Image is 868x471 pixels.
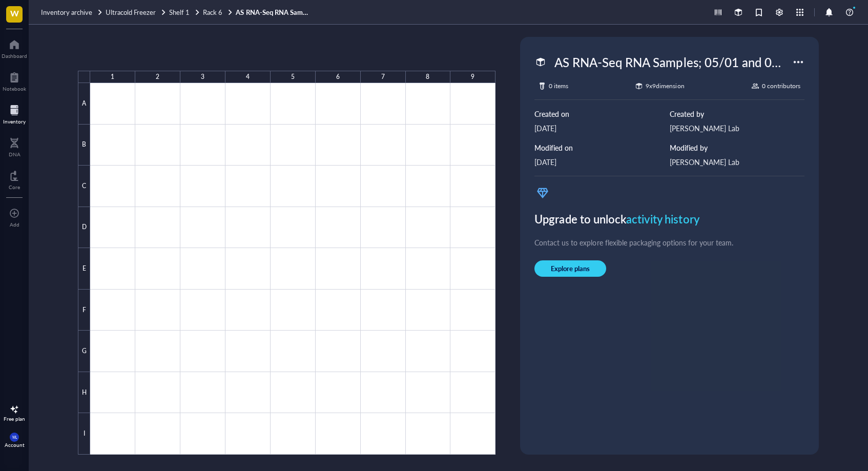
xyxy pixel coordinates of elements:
[426,71,429,83] div: 8
[534,108,669,119] div: Created on
[12,435,16,439] span: WL
[201,71,204,83] div: 3
[203,7,222,17] span: Rack 6
[41,8,104,17] a: Inventory archive
[236,8,313,17] a: AS RNA-Seq RNA Samples; 05/01 and 05/07 2024; OR and ML
[549,81,568,91] div: 0 items
[9,135,20,157] a: DNA
[4,416,25,422] div: Free plan
[534,156,669,168] div: [DATE]
[111,71,114,83] div: 1
[646,81,684,91] div: 9 x 9 dimension
[78,83,90,125] div: A
[156,71,159,83] div: 2
[78,248,90,290] div: E
[762,81,800,91] div: 0 contributors
[10,7,19,19] span: W
[336,71,340,83] div: 6
[534,260,606,277] button: Explore plans
[534,237,804,248] div: Contact us to explore flexible packaging options for your team.
[534,260,804,277] a: Explore plans
[3,102,26,125] a: Inventory
[9,168,20,190] a: Core
[471,71,474,83] div: 9
[291,71,295,83] div: 5
[3,118,26,125] div: Inventory
[534,142,669,153] div: Modified on
[670,156,804,168] div: [PERSON_NAME] Lab
[534,209,804,229] div: Upgrade to unlock
[106,7,156,17] span: Ultracold Freezer
[2,53,27,59] div: Dashboard
[169,8,234,17] a: Shelf 1Rack 6
[78,290,90,331] div: F
[41,7,92,17] span: Inventory archive
[534,122,669,134] div: [DATE]
[246,71,250,83] div: 4
[670,108,804,119] div: Created by
[78,372,90,414] div: H
[78,207,90,249] div: D
[381,71,385,83] div: 7
[78,331,90,372] div: G
[9,151,20,157] div: DNA
[10,221,19,228] div: Add
[78,413,90,455] div: I
[626,211,699,227] span: activity history
[169,7,190,17] span: Shelf 1
[2,36,27,59] a: Dashboard
[3,86,26,92] div: Notebook
[78,125,90,166] div: B
[3,69,26,92] a: Notebook
[670,142,804,153] div: Modified by
[670,122,804,134] div: [PERSON_NAME] Lab
[551,264,590,273] span: Explore plans
[9,184,20,190] div: Core
[78,166,90,207] div: C
[106,8,167,17] a: Ultracold Freezer
[5,442,25,448] div: Account
[550,51,792,73] div: AS RNA-Seq RNA Samples; 05/01 and 05/07 2024; OR and ML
